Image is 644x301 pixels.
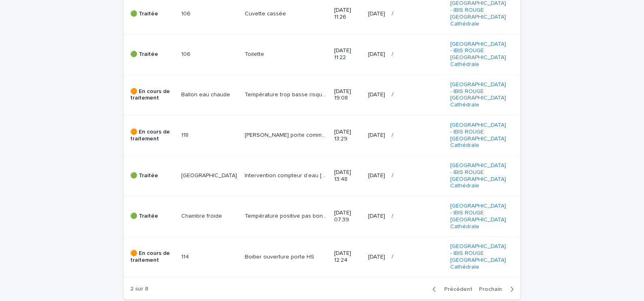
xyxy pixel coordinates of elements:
[450,203,507,230] a: [GEOGRAPHIC_DATA] - IBIS ROUGE [GEOGRAPHIC_DATA] Cathédrale
[124,196,520,237] tr: 🟢 TraitéeChambre froideChambre froide Température positive pas bonnePositif température pas bonne...
[392,49,395,58] p: /
[245,171,329,179] p: Intervention compteur d'eau lundi
[124,74,520,115] tr: 🟠 En cours de traitementBallon eau chaudeBallon eau chaude Température trop basse risque sanitair...
[450,162,507,189] a: [GEOGRAPHIC_DATA] - IBIS ROUGE [GEOGRAPHIC_DATA] Cathédrale
[476,286,520,293] button: Prochain
[334,210,362,223] p: [DATE] 07:39
[181,49,192,58] p: 106
[450,81,507,108] a: [GEOGRAPHIC_DATA] - IBIS ROUGE [GEOGRAPHIC_DATA] Cathédrale
[334,88,362,102] p: [DATE] 19:08
[450,244,506,269] font: [GEOGRAPHIC_DATA] - IBIS ROUGE [GEOGRAPHIC_DATA] Cathédrale
[124,115,520,155] tr: 🟠 En cours de traitement118118 [PERSON_NAME] porte communicante très difficile à ouvrir[PERSON_NA...
[130,172,175,179] p: 🟢 Traitée
[392,211,395,220] p: /
[334,7,362,21] p: [DATE] 11:26
[181,252,191,261] p: 114
[426,286,476,293] button: Précédent
[368,132,385,139] p: [DATE]
[450,41,507,68] a: [GEOGRAPHIC_DATA] - IBIS ROUGE [GEOGRAPHIC_DATA] Cathédrale
[450,122,506,148] font: [GEOGRAPHIC_DATA] - IBIS ROUGE [GEOGRAPHIC_DATA] Cathédrale
[130,51,175,58] p: 🟢 Traitée
[130,11,175,17] p: 🟢 Traitée
[245,49,266,58] p: Toilette
[334,169,362,183] p: [DATE] 13:48
[130,213,175,220] p: 🟢 Traitée
[245,9,288,17] p: Cuvette cassée
[450,82,506,108] font: [GEOGRAPHIC_DATA] - IBIS ROUGE [GEOGRAPHIC_DATA] Cathédrale
[245,90,329,98] p: Température trop basse risque sanitaire
[368,172,385,179] p: [DATE]
[392,90,395,98] p: /
[439,286,472,292] span: Précédent
[124,237,520,277] tr: 🟠 En cours de traitement114114 Boitier ouverture porte HSBoitier ouverture porte HS [DATE] 12:24[...
[130,88,175,102] p: 🟠 En cours de traitement
[181,9,192,17] p: 106
[479,286,507,292] span: Prochain
[245,211,329,220] p: Température positive pas bonne
[450,243,507,270] a: [GEOGRAPHIC_DATA] - IBIS ROUGE [GEOGRAPHIC_DATA] Cathédrale
[181,90,232,98] p: Ballon eau chaude
[392,252,395,261] p: /
[124,279,155,299] p: 2 sur 8
[450,203,506,229] font: [GEOGRAPHIC_DATA] - IBIS ROUGE [GEOGRAPHIC_DATA] Cathédrale
[130,250,175,264] p: 🟠 En cours de traitement
[245,252,316,261] p: Boitier ouverture porte HS
[334,129,362,142] p: [DATE] 13:29
[392,130,395,139] p: /
[124,156,520,196] tr: 🟢 Traitée[GEOGRAPHIC_DATA][GEOGRAPHIC_DATA] Intervention compteur d’eau [DATE]Intervention compte...
[392,9,395,17] p: /
[368,91,385,98] p: [DATE]
[368,254,385,261] p: [DATE]
[450,41,506,67] font: [GEOGRAPHIC_DATA] - IBIS ROUGE [GEOGRAPHIC_DATA] Cathédrale
[368,51,385,58] p: [DATE]
[245,130,329,139] p: Verrou porte communicante très difficile à ouvrir
[334,47,362,61] p: [DATE] 11:22
[124,34,520,74] tr: 🟢 Traitée106106 ToiletteToilette [DATE] 11:22[DATE]// [GEOGRAPHIC_DATA] - IBIS ROUGE [GEOGRAPHIC_...
[450,0,506,26] font: [GEOGRAPHIC_DATA] - IBIS ROUGE [GEOGRAPHIC_DATA] Cathédrale
[130,129,175,142] p: 🟠 En cours de traitement
[181,130,190,139] p: 118
[181,211,224,220] p: Chambre froide
[181,171,239,179] p: [GEOGRAPHIC_DATA]
[450,163,506,189] font: [GEOGRAPHIC_DATA] - IBIS ROUGE [GEOGRAPHIC_DATA] Cathédrale
[368,11,385,17] p: [DATE]
[392,171,395,179] p: /
[368,213,385,220] p: [DATE]
[450,122,507,149] a: [GEOGRAPHIC_DATA] - IBIS ROUGE [GEOGRAPHIC_DATA] Cathédrale
[334,250,362,264] p: [DATE] 12:24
